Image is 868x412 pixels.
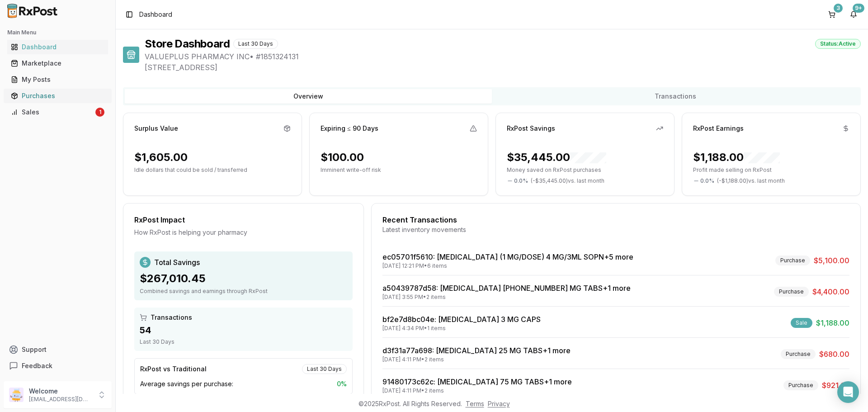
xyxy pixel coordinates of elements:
a: Privacy [488,400,510,407]
span: 0.0 % [700,177,714,185]
button: Marketplace [4,56,112,71]
div: Expiring ≤ 90 Days [321,124,378,133]
a: ec05701f5610: [MEDICAL_DATA] (1 MG/DOSE) 4 MG/3ML SOPN+5 more [382,252,633,261]
a: bf2e7d8bc04e: [MEDICAL_DATA] 3 MG CAPS [382,315,541,324]
div: Open Intercom Messenger [837,381,859,403]
p: Profit made selling on RxPost [693,166,849,174]
h1: Store Dashboard [145,37,230,51]
div: RxPost Impact [134,214,353,225]
span: VALUEPLUS PHARMACY INC • # 1851324131 [145,51,861,62]
div: Purchase [783,380,818,390]
a: Sales1 [7,104,108,120]
div: 1 [95,108,104,117]
button: Sales1 [4,105,112,119]
div: [DATE] 3:55 PM • 2 items [382,294,631,301]
div: [DATE] 4:11 PM • 2 items [382,387,572,394]
div: Purchase [774,287,809,297]
span: Feedback [22,361,52,370]
div: Surplus Value [134,124,178,133]
p: Welcome [29,387,92,396]
button: 9+ [846,7,861,22]
p: Money saved on RxPost purchases [507,166,663,174]
span: $1,188.00 [816,317,849,328]
span: ( - $1,188.00 ) vs. last month [717,177,785,185]
img: RxPost Logo [4,4,61,18]
span: $921.64 [822,380,849,391]
img: User avatar [9,388,24,402]
button: Dashboard [4,40,112,54]
div: Purchase [775,256,810,265]
div: 3 [834,4,843,13]
div: [DATE] 12:21 PM • 6 items [382,262,633,270]
button: Transactions [492,89,859,104]
a: a50439787d58: [MEDICAL_DATA] [PHONE_NUMBER] MG TABS+1 more [382,284,631,293]
span: $5,100.00 [814,255,849,266]
button: My Posts [4,72,112,87]
div: [DATE] 4:11 PM • 2 items [382,356,571,363]
div: RxPost vs Traditional [140,365,207,374]
span: Dashboard [139,10,172,19]
span: ( - $35,445.00 ) vs. last month [531,177,604,185]
h2: Main Menu [7,29,108,36]
span: 0.0 % [514,177,528,185]
span: Transactions [151,313,192,322]
span: [STREET_ADDRESS] [145,62,861,73]
div: RxPost Savings [507,124,555,133]
a: Terms [466,400,484,407]
span: $4,400.00 [812,286,849,297]
div: Status: Active [815,39,861,49]
div: Purchase [781,349,816,359]
div: How RxPost is helping your pharmacy [134,228,353,237]
div: My Posts [11,75,104,84]
span: 0 % [337,379,347,388]
nav: breadcrumb [139,10,172,19]
a: 91480173c62c: [MEDICAL_DATA] 75 MG TABS+1 more [382,377,572,386]
div: RxPost Earnings [693,124,744,133]
button: Purchases [4,89,112,103]
div: Sales [11,108,94,117]
div: 9+ [853,4,864,13]
div: Combined savings and earnings through RxPost [140,288,347,295]
div: $100.00 [321,150,364,165]
a: Purchases [7,88,108,104]
div: Dashboard [11,43,104,52]
button: Support [4,341,112,358]
button: Feedback [4,358,112,374]
div: $1,188.00 [693,150,780,165]
button: Overview [125,89,492,104]
p: [EMAIL_ADDRESS][DOMAIN_NAME] [29,396,92,403]
div: Last 30 Days [140,338,347,346]
div: $1,605.00 [134,150,188,165]
div: Latest inventory movements [382,225,849,234]
div: 54 [140,324,347,336]
span: $680.00 [819,349,849,360]
p: Imminent write-off risk [321,166,477,174]
span: Total Savings [154,257,200,268]
a: Marketplace [7,55,108,71]
a: Dashboard [7,39,108,55]
div: Purchases [11,91,104,100]
span: Average savings per purchase: [140,379,233,388]
a: My Posts [7,71,108,88]
p: Idle dollars that could be sold / transferred [134,166,291,174]
div: Sale [791,318,812,328]
div: Marketplace [11,59,104,68]
button: 3 [825,7,839,22]
div: $35,445.00 [507,150,606,165]
div: Recent Transactions [382,214,849,225]
div: [DATE] 4:34 PM • 1 items [382,325,541,332]
div: Last 30 Days [302,364,347,374]
div: Last 30 Days [233,39,278,49]
a: d3f31a77a698: [MEDICAL_DATA] 25 MG TABS+1 more [382,346,571,355]
div: $267,010.45 [140,271,347,286]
